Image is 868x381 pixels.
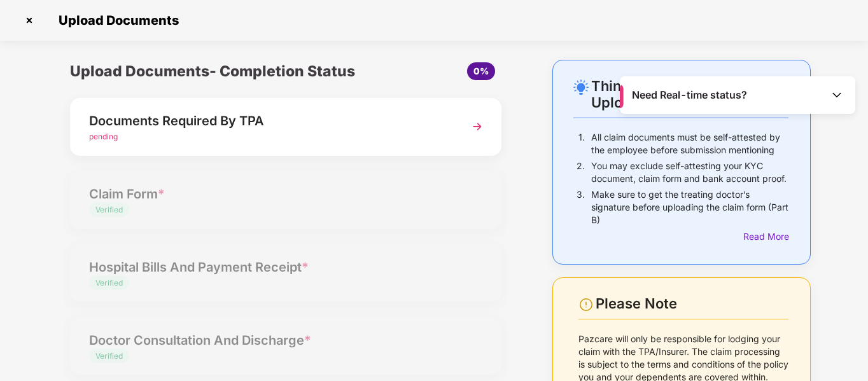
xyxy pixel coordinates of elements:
[577,188,585,226] p: 3.
[632,88,747,102] span: Need Real-time status?
[591,160,788,185] p: You may exclude self-attesting your KYC document, claim form and bank account proof.
[578,297,594,312] img: svg+xml;base64,PHN2ZyBpZD0iV2FybmluZ18tXzI0eDI0IiBkYXRhLW5hbWU9Ildhcm5pbmcgLSAyNHgyNCIgeG1sbnM9Im...
[46,13,185,28] span: Upload Documents
[591,78,788,111] div: Things to Note While Uploading Claim Documents
[577,160,585,185] p: 2.
[19,10,39,31] img: svg+xml;base64,PHN2ZyBpZD0iQ3Jvc3MtMzJ4MzIiIHhtbG5zPSJodHRwOi8vd3d3LnczLm9yZy8yMDAwL3N2ZyIgd2lkdG...
[89,111,449,131] div: Documents Required By TPA
[70,60,358,83] div: Upload Documents- Completion Status
[573,80,589,95] img: svg+xml;base64,PHN2ZyB4bWxucz0iaHR0cDovL3d3dy53My5vcmcvMjAwMC9zdmciIHdpZHRoPSIyNC4wOTMiIGhlaWdodD...
[473,66,489,76] span: 0%
[89,132,118,141] span: pending
[466,115,489,138] img: svg+xml;base64,PHN2ZyBpZD0iTmV4dCIgeG1sbnM9Imh0dHA6Ly93d3cudzMub3JnLzIwMDAvc3ZnIiB3aWR0aD0iMzYiIG...
[830,88,843,101] img: Toggle Icon
[743,230,788,244] div: Read More
[578,131,585,156] p: 1.
[596,295,788,312] div: Please Note
[591,131,788,156] p: All claim documents must be self-attested by the employee before submission mentioning
[591,188,788,226] p: Make sure to get the treating doctor’s signature before uploading the claim form (Part B)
